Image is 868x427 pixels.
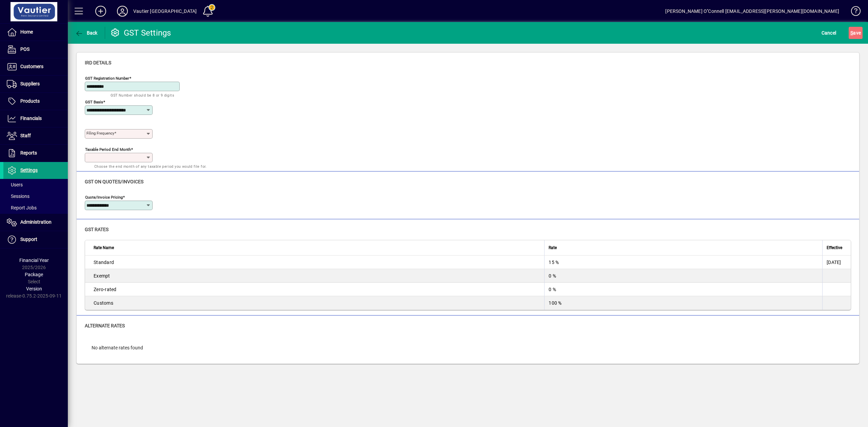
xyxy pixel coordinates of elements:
[7,205,37,210] span: Report Jobs
[3,202,68,213] a: Report Jobs
[85,76,129,81] mat-label: GST Registration Number
[827,260,841,265] span: [DATE]
[3,110,68,127] a: Financials
[3,76,68,93] a: Suppliers
[19,258,49,263] span: Financial Year
[20,29,33,35] span: Home
[94,300,540,306] div: Customs
[94,259,540,266] div: Standard
[20,46,29,52] span: POS
[86,131,114,136] mat-label: Filing frequency
[3,145,68,162] a: Reports
[549,286,818,293] div: 0 %
[20,81,40,86] span: Suppliers
[20,237,37,242] span: Support
[85,338,851,358] div: No alternate rates found
[68,27,105,39] app-page-header-button: Back
[20,133,31,138] span: Staff
[20,98,40,104] span: Products
[3,24,68,41] a: Home
[3,179,68,190] a: Users
[20,64,43,69] span: Customers
[112,5,133,17] button: Profile
[20,167,38,173] span: Settings
[90,5,112,17] button: Add
[85,227,108,232] span: GST rates
[822,27,836,38] span: Cancel
[26,286,42,291] span: Version
[25,272,43,277] span: Package
[20,219,52,225] span: Administration
[133,6,197,17] div: Vautier [GEOGRAPHIC_DATA]
[111,91,174,99] mat-hint: GST Number should be 8 or 9 digits
[94,286,540,293] div: Zero-rated
[20,150,37,156] span: Reports
[85,195,123,200] mat-label: Quote/Invoice pricing
[7,194,29,199] span: Sessions
[850,27,861,38] span: ave
[7,182,23,187] span: Users
[85,147,131,152] mat-label: Taxable period end month
[110,27,171,38] div: GST Settings
[3,93,68,110] a: Products
[3,58,68,75] a: Customers
[3,190,68,202] a: Sessions
[3,231,68,248] a: Support
[3,214,68,231] a: Administration
[846,1,860,23] a: Knowledge Base
[665,6,839,17] div: [PERSON_NAME] O''Connell [EMAIL_ADDRESS][PERSON_NAME][DOMAIN_NAME]
[94,244,114,251] span: Rate Name
[827,244,842,251] span: Effective
[94,162,207,170] mat-hint: Choose the end month of any taxable period you would file for.
[75,30,98,36] span: Back
[3,41,68,58] a: POS
[20,116,42,121] span: Financials
[549,300,818,306] div: 100 %
[850,30,853,36] span: S
[85,100,103,104] mat-label: GST Basis
[85,179,143,184] span: GST on quotes/invoices
[549,259,818,266] div: 15 %
[73,27,99,39] button: Back
[85,60,111,65] span: IRD details
[94,272,540,279] div: Exempt
[849,27,863,39] button: Save
[820,27,838,39] button: Cancel
[549,272,818,279] div: 0 %
[3,127,68,144] a: Staff
[549,244,557,251] span: Rate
